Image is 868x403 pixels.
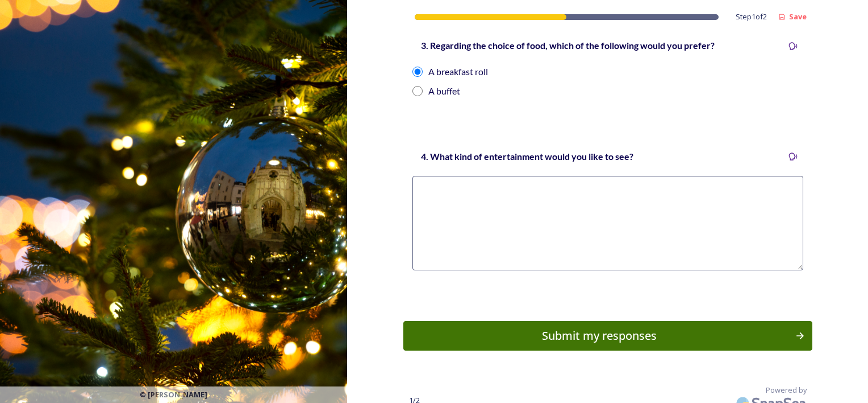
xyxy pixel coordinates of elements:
[789,11,807,22] strong: Save
[403,321,812,351] button: Continue
[410,327,790,344] div: Submit my responses
[736,11,767,22] span: Step 1 of 2
[766,385,807,396] span: Powered by
[421,40,715,51] strong: 3. Regarding the choice of food, which of the following would you prefer?
[428,65,488,79] div: A breakfast roll
[428,84,460,98] div: A buffet
[140,389,207,400] span: © [PERSON_NAME]
[421,151,633,162] strong: 4. What kind of entertainment would you like to see?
